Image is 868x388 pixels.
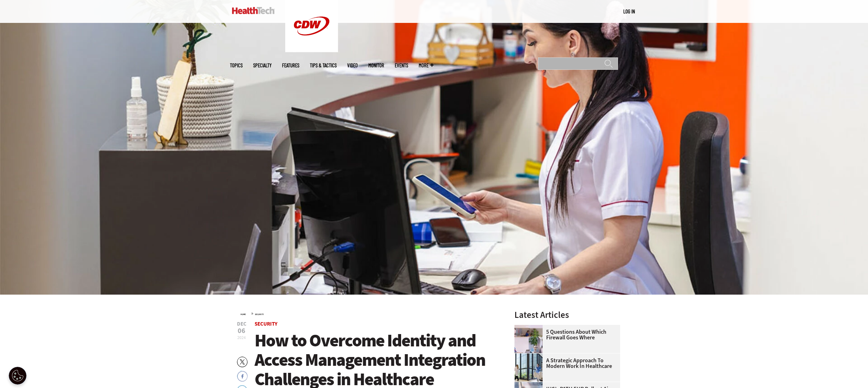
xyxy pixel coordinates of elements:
span: 06 [237,327,246,334]
img: Home [232,7,275,14]
span: Specialty [253,63,271,68]
a: Health workers in a modern hospital [514,353,546,359]
span: 2024 [237,335,246,340]
a: Security [255,320,277,327]
a: Home [241,313,246,316]
span: Dec [237,321,246,327]
img: Healthcare provider using computer [514,325,543,353]
a: Healthcare provider using computer [514,325,546,331]
h3: Latest Articles [514,310,620,319]
span: Topics [230,63,243,68]
a: Tips & Tactics [310,63,337,68]
a: Log in [623,8,635,14]
img: Health workers in a modern hospital [514,353,543,382]
div: Cookie Settings [9,367,26,384]
a: 5 Questions About Which Firewall Goes Where [514,329,616,340]
a: Video [347,63,358,68]
a: MonITor [368,63,384,68]
a: A Strategic Approach to Modern Work in Healthcare [514,358,616,369]
div: User menu [623,8,635,15]
a: Features [282,63,299,68]
div: » [241,310,496,316]
span: More [419,63,433,68]
a: Security [255,313,264,316]
a: Electronic health records [514,382,546,388]
button: Open Preferences [9,367,26,384]
a: CDW [285,47,338,54]
a: Events [395,63,408,68]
